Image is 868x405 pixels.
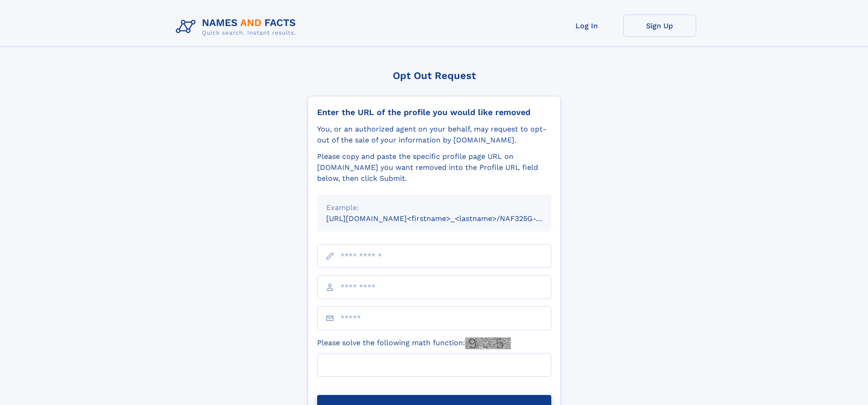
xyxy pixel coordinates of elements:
[326,202,542,213] div: Example:
[317,151,551,184] div: Please copy and paste the specific profile page URL on [DOMAIN_NAME] you want removed into the Pr...
[550,15,623,37] a: Log In
[317,124,551,146] div: You, or an authorized agent on your behalf, may request to opt-out of the sale of your informatio...
[317,337,511,349] label: Please solve the following math function:
[172,15,303,39] img: Logo Names and Facts
[308,70,561,81] div: Opt Out Request
[623,15,696,37] a: Sign Up
[326,214,569,223] small: [URL][DOMAIN_NAME]<firstname>_<lastname>/NAF325G-xxxxxxxx
[317,107,551,117] div: Enter the URL of the profile you would like removed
